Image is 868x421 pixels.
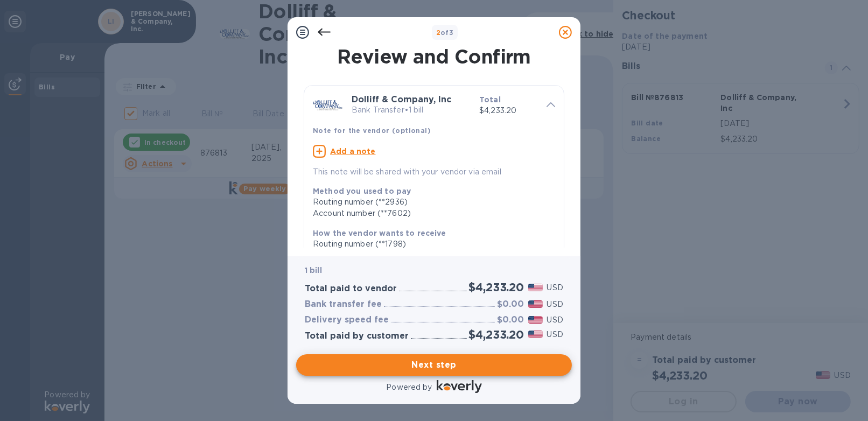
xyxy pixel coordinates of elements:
b: 1 bill [305,266,322,275]
h3: Total paid to vendor [305,284,397,294]
b: of 3 [436,29,454,37]
h2: $4,233.20 [469,280,524,294]
img: USD [528,300,543,308]
h2: $4,233.20 [469,328,524,341]
p: Bank Transfer • 1 bill [352,104,471,116]
u: Add a note [330,147,376,156]
b: How the vendor wants to receive [313,229,446,237]
img: Logo [437,380,482,393]
b: Note for the vendor (optional) [313,127,431,135]
p: USD [547,314,563,326]
h3: $0.00 [497,315,524,325]
div: Dolliff & Company, IncBank Transfer•1 billTotal$4,233.20Note for the vendor (optional)Add a noteT... [313,94,555,178]
p: USD [547,299,563,310]
b: Total [479,95,501,104]
h1: Review and Confirm [302,45,566,68]
b: Dolliff & Company, Inc [352,94,451,104]
span: Next step [305,359,563,371]
span: 2 [436,29,440,37]
div: Account number (**7602) [313,208,547,219]
p: USD [547,329,563,340]
h3: $0.00 [497,299,524,310]
p: Powered by [386,382,432,393]
div: Routing number (**2936) [313,197,547,208]
img: USD [528,331,543,338]
h3: Total paid by customer [305,331,409,341]
p: This note will be shared with your vendor via email [313,166,555,178]
img: USD [528,316,543,324]
button: Next step [296,354,572,376]
div: Routing number (**1798) [313,238,547,250]
h3: Delivery speed fee [305,315,389,325]
h3: Bank transfer fee [305,299,382,310]
p: USD [547,282,563,293]
b: Method you used to pay [313,187,411,195]
img: USD [528,284,543,291]
p: $4,233.20 [479,105,538,116]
